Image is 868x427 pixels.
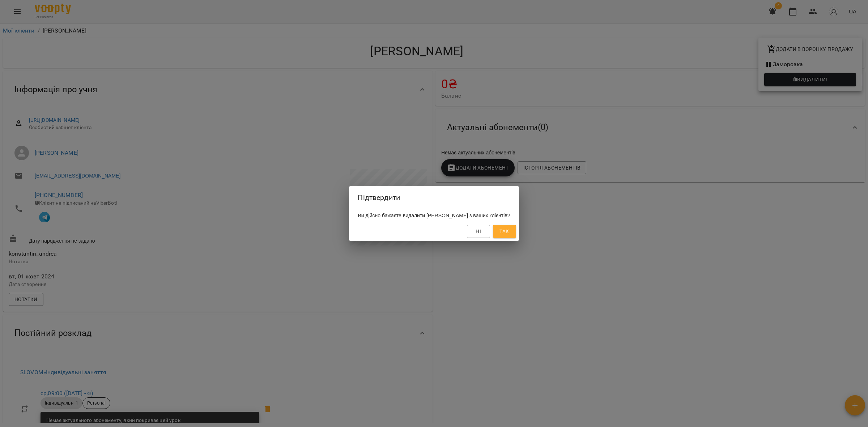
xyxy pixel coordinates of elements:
div: Ви дійсно бажаєте видалити [PERSON_NAME] з ваших клієнтів? [349,209,519,222]
span: Ні [476,227,481,236]
h2: Підтвердити [358,192,510,203]
span: Так [499,227,509,236]
button: Ні [467,225,490,238]
button: Так [493,225,516,238]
